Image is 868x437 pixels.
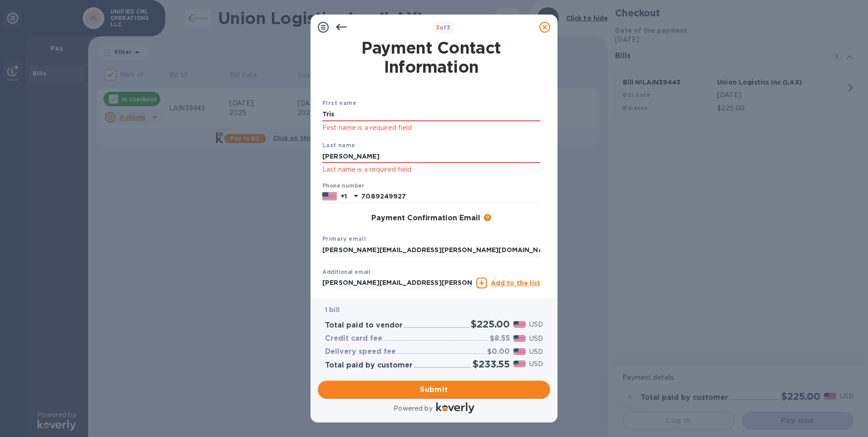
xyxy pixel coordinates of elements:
p: First name is a required field [322,123,540,133]
img: USD [513,335,526,342]
h2: $225.00 [471,318,510,330]
b: Last name [322,142,355,149]
p: Powered by [394,404,432,413]
p: Last name is a required field [322,164,540,175]
button: Submit [318,381,550,399]
span: Submit [325,384,543,395]
h1: Payment Contact Information [322,38,540,76]
p: USD [529,359,543,369]
p: USD [529,320,543,329]
h3: Payment Confirmation Email [371,214,480,223]
h3: Total paid to vendor [325,321,403,330]
img: USD [513,361,526,367]
h3: Credit card fee [325,334,382,343]
h3: $0.00 [487,348,510,356]
input: Enter your first name [322,108,540,121]
input: Enter additional email [322,276,473,290]
h3: $8.55 [490,334,510,343]
u: Add to the list [491,279,540,287]
p: USD [529,347,543,357]
p: USD [529,334,543,343]
img: Logo [436,402,474,413]
img: USD [513,348,526,355]
h3: Delivery speed fee [325,348,396,356]
p: +1 [340,192,347,201]
input: Enter your phone number [361,190,540,204]
span: 3 [436,24,439,31]
input: Enter your primary name [322,243,540,257]
img: USD [513,321,526,328]
b: 1 bill [325,306,340,313]
b: Primary email [322,235,366,242]
label: Phone number [322,183,364,189]
input: Enter your last name [322,150,540,164]
h2: $233.55 [473,358,510,370]
h3: Total paid by customer [325,361,413,370]
b: First name [322,99,356,106]
p: Email address will be added to the list of emails [322,291,473,301]
img: US [322,191,337,201]
label: Additional email [322,269,370,275]
b: of 3 [436,24,451,31]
